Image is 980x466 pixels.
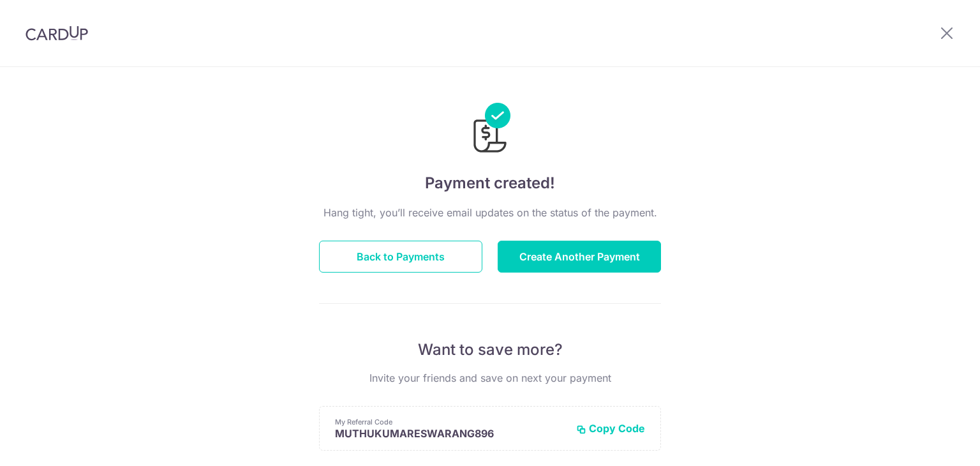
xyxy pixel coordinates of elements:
[576,422,645,435] button: Copy Code
[498,241,661,273] button: Create Another Payment
[319,205,661,220] p: Hang tight, you’ll receive email updates on the status of the payment.
[335,417,566,427] p: My Referral Code
[470,103,510,156] img: Payments
[319,241,482,273] button: Back to Payments
[319,172,661,195] h4: Payment created!
[319,370,661,386] p: Invite your friends and save on next your payment
[335,427,566,440] p: MUTHUKUMARESWARANG896
[26,26,88,41] img: CardUp
[319,340,661,360] p: Want to save more?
